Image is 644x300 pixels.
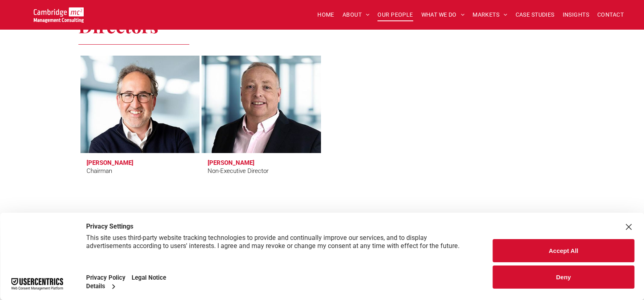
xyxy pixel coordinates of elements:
div: Chairman [87,166,112,176]
h3: [PERSON_NAME] [208,159,254,166]
a: INSIGHTS [559,9,593,21]
a: Tim Passingham | Chairman | Cambridge Management Consulting [80,56,200,153]
a: CONTACT [593,9,628,21]
a: Your Business Transformed | Cambridge Management Consulting [34,9,84,17]
a: HOME [313,9,338,21]
a: ABOUT [338,9,374,21]
img: Go to Homepage [34,7,84,23]
a: Richard Brown | Non-Executive Director | Cambridge Management Consulting [202,56,321,153]
a: MARKETS [468,9,511,21]
a: OUR PEOPLE [373,9,417,21]
a: CASE STUDIES [512,9,559,21]
h3: [PERSON_NAME] [87,159,133,166]
div: Non-Executive Director [208,166,269,176]
a: WHAT WE DO [417,9,469,21]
